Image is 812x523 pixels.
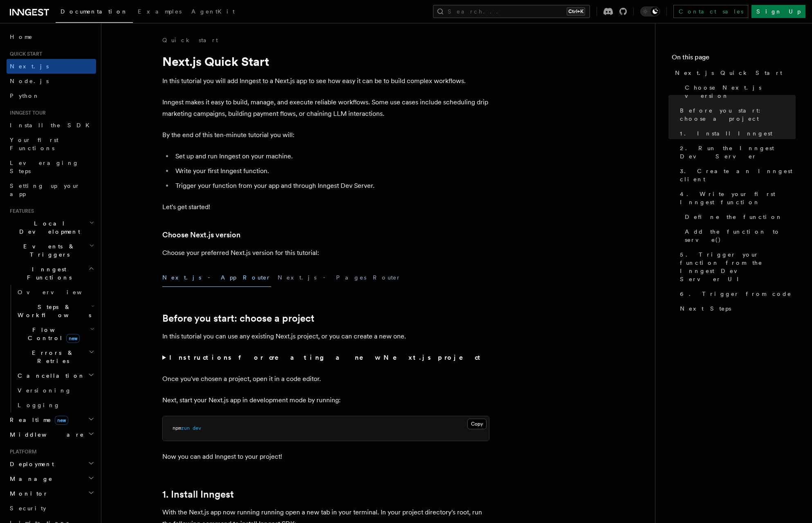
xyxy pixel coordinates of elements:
[7,413,96,427] button: Realtimenew
[14,303,91,319] span: Steps & Workflows
[7,489,48,498] span: Monitor
[18,402,60,408] span: Logging
[162,451,489,462] p: Now you can add Inngest to your project!
[677,247,796,286] a: 5. Trigger your function from the Inngest Dev Server UI
[193,425,201,431] span: dev
[7,118,96,133] a: Install the SDK
[133,2,186,22] a: Examples
[162,247,489,259] p: Choose your preferred Next.js version for this tutorial:
[10,505,46,512] span: Security
[55,416,68,425] span: new
[14,349,89,365] span: Errors & Retries
[677,126,796,141] a: 1. Install Inngest
[7,475,53,483] span: Manage
[682,210,796,224] a: Define the function
[14,326,90,342] span: Flow Control
[7,156,96,178] a: Leveraging Steps
[10,92,40,99] span: Python
[186,2,240,22] a: AgentKit
[10,78,49,84] span: Node.js
[680,129,772,138] span: 1. Install Inngest
[162,201,489,213] p: Let's get started!
[162,97,489,119] p: Inngest makes it easy to build, manage, and execute reliable workflows. Some use cases include sc...
[7,471,96,486] button: Manage
[7,216,96,239] button: Local Development
[138,8,182,15] span: Examples
[14,322,96,345] button: Flow Controlnew
[680,106,796,123] span: Before you start: choose a project
[66,334,80,343] span: new
[18,289,102,295] span: Overview
[10,63,49,70] span: Next.js
[10,122,94,128] span: Install the SDK
[673,5,748,18] a: Contact sales
[7,501,96,516] a: Security
[14,368,96,383] button: Cancellation
[14,372,85,380] span: Cancellation
[7,239,96,262] button: Events & Triggers
[640,7,660,16] button: Toggle dark mode
[677,301,796,316] a: Next Steps
[10,33,33,41] span: Home
[7,460,54,468] span: Deployment
[7,265,88,282] span: Inngest Functions
[7,133,96,156] a: Your first Functions
[751,5,805,18] a: Sign Up
[677,286,796,301] a: 6. Trigger from code
[685,83,796,100] span: Choose Next.js version
[162,54,489,69] h1: Next.js Quick Start
[10,160,79,174] span: Leveraging Steps
[685,228,796,244] span: Add the function to serve()
[7,178,96,201] a: Setting up your app
[677,141,796,164] a: 2. Run the Inngest Dev Server
[14,383,96,398] a: Versioning
[675,69,782,77] span: Next.js Quick Start
[7,242,89,259] span: Events & Triggers
[7,285,96,413] div: Inngest Functions
[7,431,84,439] span: Middleware
[680,167,796,183] span: 3. Create an Inngest client
[162,395,489,406] p: Next, start your Next.js app in development mode by running:
[680,190,796,206] span: 4. Write your first Inngest function
[7,51,42,57] span: Quick start
[672,65,796,80] a: Next.js Quick Start
[162,268,271,287] button: Next.js - App Router
[162,36,218,44] a: Quick start
[7,457,96,471] button: Deployment
[682,224,796,247] a: Add the function to serve()
[162,129,489,141] p: By the end of this ten-minute tutorial you will:
[191,8,235,15] span: AgentKit
[162,352,489,363] summary: Instructions for creating a new Next.js project
[685,213,783,221] span: Define the function
[173,425,181,431] span: npm
[14,300,96,322] button: Steps & Workflows
[169,354,484,361] strong: Instructions for creating a new Next.js project
[162,75,489,87] p: In this tutorial you will add Inngest to a Next.js app to see how easy it can be to build complex...
[680,250,796,283] span: 5. Trigger your function from the Inngest Dev Server UI
[173,180,489,192] li: Trigger your function from your app and through Inngest Dev Server.
[7,219,89,236] span: Local Development
[181,425,190,431] span: run
[173,151,489,162] li: Set up and run Inngest on your machine.
[7,262,96,285] button: Inngest Functions
[680,304,731,313] span: Next Steps
[7,88,96,103] a: Python
[10,183,80,197] span: Setting up your app
[278,268,401,287] button: Next.js - Pages Router
[162,489,234,500] a: 1. Install Inngest
[7,416,68,424] span: Realtime
[7,208,34,214] span: Features
[7,449,37,455] span: Platform
[7,110,46,116] span: Inngest tour
[467,419,487,429] button: Copy
[433,5,590,18] button: Search...Ctrl+K
[56,2,133,23] a: Documentation
[7,59,96,74] a: Next.js
[672,52,796,65] h4: On this page
[14,345,96,368] button: Errors & Retries
[14,398,96,413] a: Logging
[7,74,96,88] a: Node.js
[7,486,96,501] button: Monitor
[680,144,796,160] span: 2. Run the Inngest Dev Server
[677,164,796,187] a: 3. Create an Inngest client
